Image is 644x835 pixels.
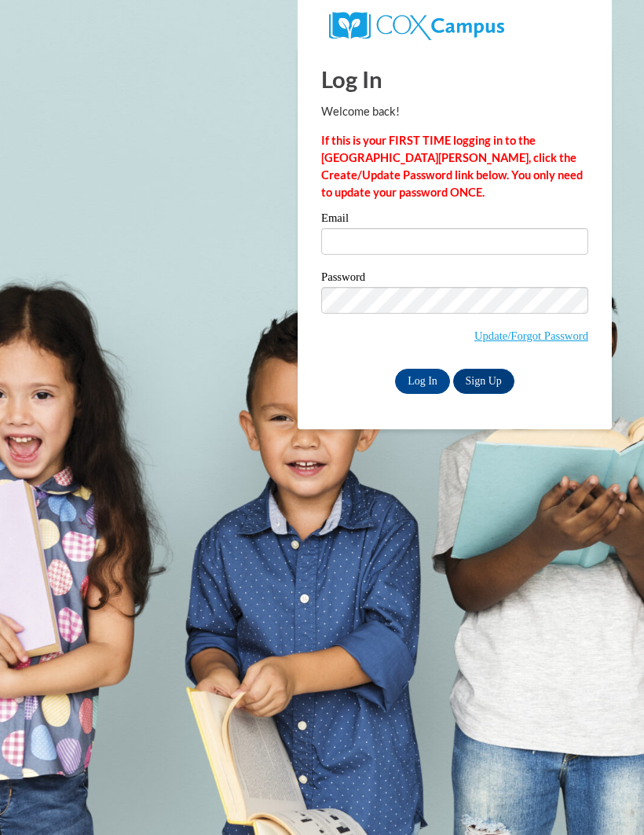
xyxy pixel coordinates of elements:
label: Email [321,212,588,228]
a: COX Campus [329,18,504,31]
a: Update/Forgot Password [474,329,588,342]
strong: If this is your FIRST TIME logging in to the [GEOGRAPHIC_DATA][PERSON_NAME], click the Create/Upd... [321,134,583,199]
p: Welcome back! [321,103,588,120]
a: Sign Up [453,369,514,394]
img: COX Campus [329,12,504,40]
h1: Log In [321,63,588,95]
input: Log In [395,369,450,394]
label: Password [321,271,588,287]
